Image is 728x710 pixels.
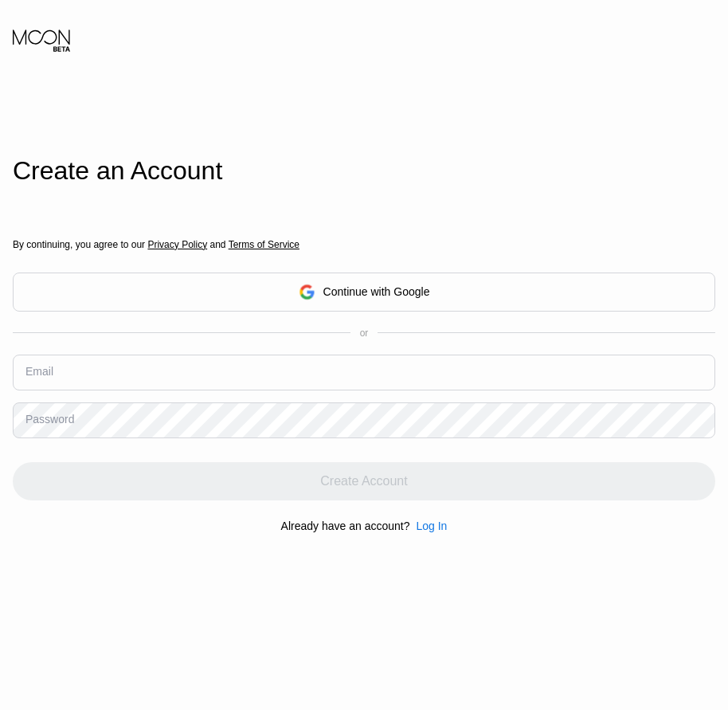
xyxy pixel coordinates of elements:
div: Create an Account [13,156,715,186]
div: Password [25,413,74,426]
span: Privacy Policy [147,239,207,250]
div: By continuing, you agree to our [13,239,715,250]
span: and [207,239,229,250]
div: Continue with Google [13,273,715,312]
div: Email [25,365,53,378]
div: Continue with Google [323,285,430,298]
div: Log In [416,520,447,532]
div: Already have an account? [281,520,410,532]
div: or [360,328,369,339]
span: Terms of Service [229,239,299,250]
div: Log In [409,520,447,532]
